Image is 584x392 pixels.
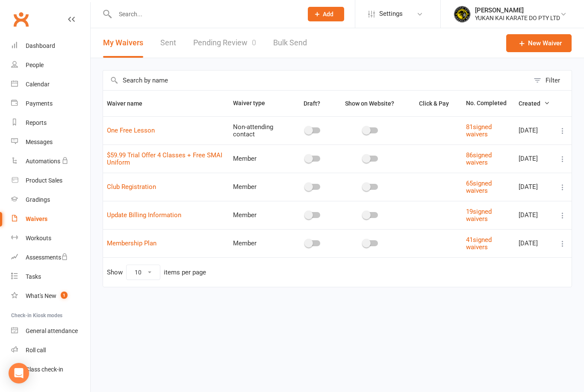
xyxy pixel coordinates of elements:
[26,158,60,165] div: Automations
[26,273,41,280] div: Tasks
[454,6,471,23] img: thumb_image1747832703.png
[466,236,492,251] a: 41signed waivers
[515,116,554,144] td: [DATE]
[11,94,90,113] a: Payments
[11,286,90,306] a: What's New1
[11,133,90,152] a: Messages
[103,71,529,90] input: Search by name
[419,100,449,107] span: Click & Pay
[11,190,90,209] a: Gradings
[26,254,68,261] div: Assessments
[11,209,90,229] a: Waivers
[466,208,492,223] a: 19signed waivers
[26,235,51,242] div: Workouts
[229,116,292,144] td: Non-attending contact
[308,7,344,21] button: Add
[252,38,256,47] span: 0
[26,62,44,68] div: People
[229,144,292,173] td: Member
[26,119,47,126] div: Reports
[466,180,492,195] a: 65signed waivers
[229,201,292,229] td: Member
[160,28,176,58] a: Sent
[304,100,320,107] span: Draft?
[11,171,90,190] a: Product Sales
[11,321,90,341] a: General attendance kiosk mode
[11,229,90,248] a: Workouts
[229,91,292,116] th: Waiver type
[337,98,404,109] button: Show on Website?
[466,151,492,166] a: 86signed waivers
[26,196,50,203] div: Gradings
[11,360,90,379] a: Class kiosk mode
[26,366,63,373] div: Class check-in
[107,127,155,134] a: One Free Lesson
[462,91,515,116] th: No. Completed
[475,14,560,22] div: YUKAN KAI KARATE DO PTY LTD
[107,265,206,280] div: Show
[466,123,492,138] a: 81signed waivers
[164,269,206,276] div: items per page
[107,211,181,219] a: Update Billing Information
[519,98,550,109] button: Created
[379,4,403,24] span: Settings
[11,56,90,75] a: People
[26,292,56,299] div: What's New
[11,75,90,94] a: Calendar
[273,28,307,58] a: Bulk Send
[107,98,152,109] button: Waiver name
[26,81,50,88] div: Calendar
[506,34,572,52] a: New Waiver
[26,42,55,49] div: Dashboard
[515,144,554,173] td: [DATE]
[107,151,222,166] a: $59.99 Trial Offer 4 Classes + Free SMAI Uniform
[61,292,68,299] span: 1
[103,28,143,58] button: My Waivers
[323,11,333,18] span: Add
[193,28,256,58] a: Pending Review0
[11,267,90,286] a: Tasks
[10,9,32,30] a: Clubworx
[11,152,90,171] a: Automations
[345,100,394,107] span: Show on Website?
[26,100,53,107] div: Payments
[11,113,90,133] a: Reports
[296,98,330,109] button: Draft?
[515,201,554,229] td: [DATE]
[26,139,53,145] div: Messages
[26,347,46,354] div: Roll call
[26,327,78,334] div: General attendance
[112,8,297,20] input: Search...
[515,229,554,257] td: [DATE]
[519,100,550,107] span: Created
[229,173,292,201] td: Member
[107,100,152,107] span: Waiver name
[11,341,90,360] a: Roll call
[11,36,90,56] a: Dashboard
[529,71,572,90] button: Filter
[26,215,47,222] div: Waivers
[546,75,560,85] div: Filter
[475,6,560,14] div: [PERSON_NAME]
[515,173,554,201] td: [DATE]
[107,183,156,191] a: Club Registration
[411,98,458,109] button: Click & Pay
[26,177,62,184] div: Product Sales
[229,229,292,257] td: Member
[11,248,90,267] a: Assessments
[9,363,29,383] div: Open Intercom Messenger
[107,239,156,247] a: Membership Plan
